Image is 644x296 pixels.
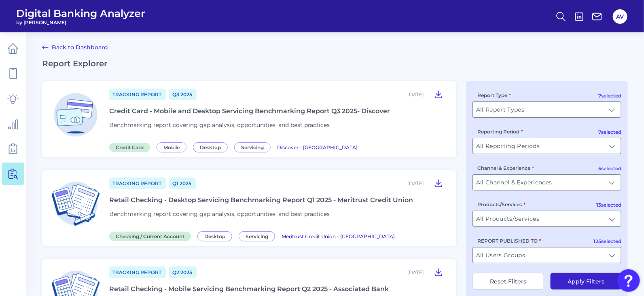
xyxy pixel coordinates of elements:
a: Servicing [239,232,278,240]
img: Credit Card [49,88,103,142]
a: Desktop [193,143,231,151]
button: Reset Filters [472,273,544,290]
a: Desktop [197,232,235,240]
button: Retail Checking - Desktop Servicing Benchmarking Report Q1 2025 - Meritrust Credit Union [430,177,447,190]
a: Discover - [GEOGRAPHIC_DATA] [277,143,358,151]
a: Tracking Report [109,266,166,278]
button: Credit Card - Mobile and Desktop Servicing Benchmarking Report Q3 2025- Discover [430,88,447,101]
button: Apply Filters [551,273,621,290]
label: Products/Services [477,201,525,207]
div: [DATE] [407,269,424,275]
a: Checking / Current Account [109,232,194,240]
a: Mobile [157,143,190,151]
a: Back to Dashboard [42,42,108,52]
a: Meritrust Credit Union - [GEOGRAPHIC_DATA] [282,232,395,240]
span: Mobile [157,142,186,152]
div: [DATE] [407,91,424,97]
label: Reporting Period [477,129,523,135]
div: Retail Checking - Mobile Servicing Benchmarking Report Q2 2025 - Associated Bank [109,285,389,293]
span: Digital Banking Analyzer [16,7,145,19]
span: Benchmarking report covering gap analysis, opportunities, and best practices [109,210,330,218]
a: Tracking Report [109,89,166,100]
label: Channel & Experience [477,165,534,171]
button: Open Resource Center [617,269,640,292]
a: Q3 2025 [169,89,197,100]
img: Checking / Current Account [49,177,103,231]
label: Report Type [477,92,511,98]
span: Servicing [239,231,275,241]
div: Retail Checking - Desktop Servicing Benchmarking Report Q1 2025 - Meritrust Credit Union [109,196,413,204]
span: Discover - [GEOGRAPHIC_DATA] [277,144,358,150]
label: REPORT PUBLISHED TO [477,238,541,244]
a: Q2 2025 [169,266,197,278]
span: Meritrust Credit Union - [GEOGRAPHIC_DATA] [282,233,395,239]
a: Tracking Report [109,178,166,189]
div: [DATE] [407,180,424,186]
button: AV [613,9,627,24]
div: Credit Card - Mobile and Desktop Servicing Benchmarking Report Q3 2025- Discover [109,107,390,115]
a: Servicing [234,143,274,151]
h2: Report Explorer [42,59,628,68]
span: Credit Card [109,143,150,152]
span: by [PERSON_NAME] [16,19,145,25]
span: Servicing [234,142,271,152]
span: Checking / Current Account [109,232,191,241]
a: Q1 2025 [169,178,196,189]
span: Desktop [193,142,228,152]
button: Retail Checking - Mobile Servicing Benchmarking Report Q2 2025 - Associated Bank [430,266,447,279]
a: Credit Card [109,143,153,151]
span: Desktop [197,231,232,241]
span: Benchmarking report covering gap analysis, opportunities, and best practices [109,121,330,129]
